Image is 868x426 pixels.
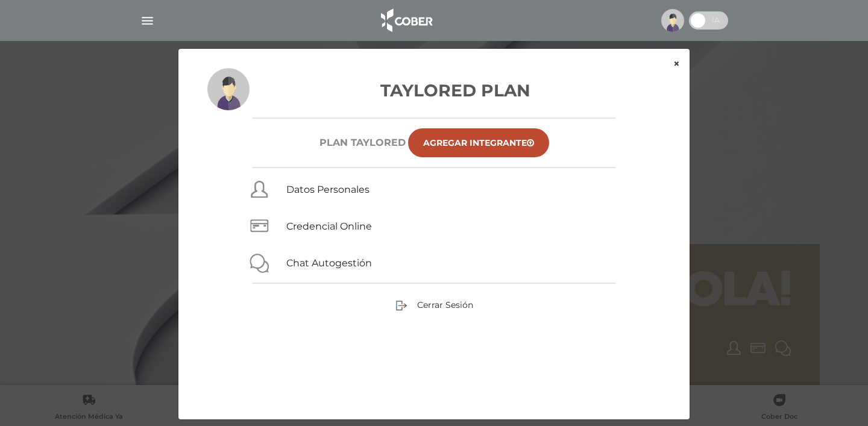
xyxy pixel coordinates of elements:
[661,9,684,32] img: profile-placeholder.svg
[140,13,155,28] img: Cober_menu-lines-white.svg
[207,68,250,110] img: profile-placeholder.svg
[408,128,549,157] a: Agregar Integrante
[395,299,473,310] a: Cerrar Sesión
[319,137,406,148] h6: Plan TAYLORED
[207,78,661,103] h3: Taylored Plan
[417,299,473,310] span: Cerrar Sesión
[374,6,438,35] img: logo_cober_home-white.png
[286,221,372,232] a: Credencial Online
[395,299,407,312] img: sign-out.png
[286,257,372,269] a: Chat Autogestión
[286,184,370,195] a: Datos Personales
[664,49,690,79] button: ×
